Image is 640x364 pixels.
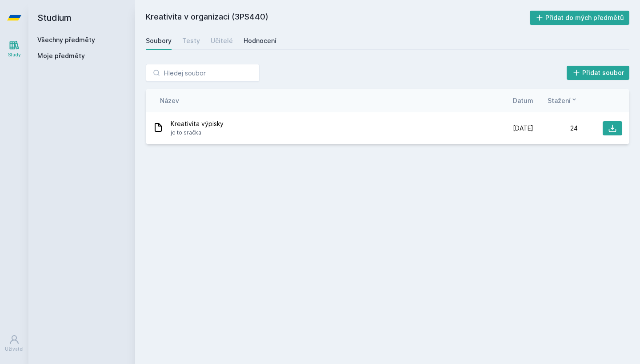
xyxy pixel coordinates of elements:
[8,51,21,58] div: Study
[146,32,172,50] a: Soubory
[513,124,533,133] span: [DATE]
[171,128,224,137] span: je to sračka
[146,11,530,25] h2: Kreativita v organizaci (3PS440)
[171,119,224,128] span: Kreativita výpisky
[211,32,233,50] a: Učitelé
[513,96,533,105] button: Datum
[5,346,24,352] div: Uživatel
[146,36,172,45] div: Soubory
[160,96,179,105] button: Název
[37,51,85,60] span: Moje předměty
[37,36,95,44] a: Všechny předměty
[530,11,630,25] button: Přidat do mých předmětů
[182,36,200,45] div: Testy
[2,36,27,63] a: Study
[533,124,578,133] div: 24
[567,66,630,80] button: Přidat soubor
[548,96,571,105] span: Stažení
[548,96,578,105] button: Stažení
[244,36,276,45] div: Hodnocení
[182,32,200,50] a: Testy
[146,64,260,82] input: Hledej soubor
[244,32,276,50] a: Hodnocení
[2,330,27,357] a: Uživatel
[211,36,233,45] div: Učitelé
